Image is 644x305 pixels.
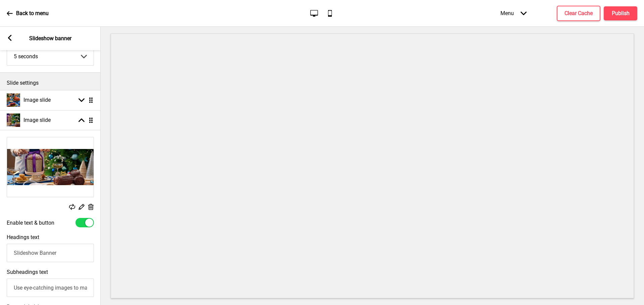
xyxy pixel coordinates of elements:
p: Slideshow banner [29,35,71,42]
label: Headings text [7,234,39,240]
p: Back to menu [16,10,49,17]
img: Image [7,137,94,197]
h4: Image slide [23,96,51,104]
div: Menu [494,3,533,23]
button: Clear Cache [557,6,600,21]
p: Slide settings [7,79,94,87]
h4: Image slide [23,117,51,124]
label: Subheadings text [7,269,48,275]
h4: Publish [612,10,630,17]
button: Publish [604,6,637,20]
h4: Clear Cache [565,10,593,17]
a: Back to menu [7,4,49,22]
label: Enable text & button [7,220,54,226]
